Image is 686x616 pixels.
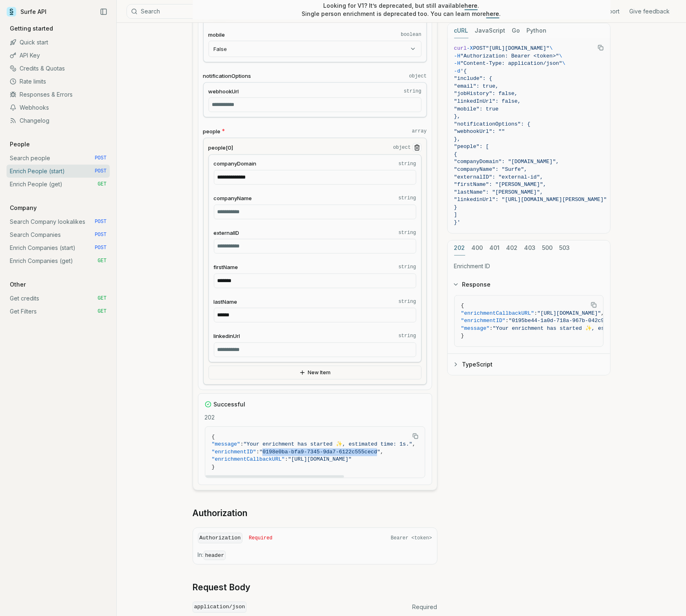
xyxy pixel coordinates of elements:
[212,456,285,462] span: "enrichmentCallbackURL"
[214,229,240,237] span: externalID
[7,6,47,18] a: Surfe API
[413,603,437,611] span: Required
[454,262,604,270] p: Enrichment ID
[475,23,506,38] button: JavaScript
[7,36,110,49] a: Quick start
[454,136,461,142] span: },
[240,441,244,447] span: :
[98,6,110,18] button: Collapse Sidebar
[203,72,251,80] span: notificationOptions
[98,308,107,315] span: GET
[214,263,238,271] span: firstName
[302,2,501,18] p: Looking for V1? It’s deprecated, but still available . Single person enrichment is deprecated too...
[7,292,110,305] a: Get credits GET
[448,295,610,353] div: Response
[401,31,421,38] code: boolean
[393,144,411,151] code: object
[7,62,110,75] a: Credits & Quotas
[454,166,527,172] span: "companyName": "Surfe",
[454,219,461,225] span: }'
[460,60,562,66] span: "Content-Type: application/json"
[198,551,432,560] p: In:
[409,73,426,79] code: object
[472,241,483,256] button: 400
[413,143,422,152] button: Remove Item
[460,53,559,59] span: "Authorization: Bearer <token>"
[193,508,248,519] a: Authorization
[198,533,242,544] code: Authorization
[212,434,215,440] span: {
[7,228,110,241] a: Search Companies POST
[595,42,607,54] button: Copy Text
[214,194,252,202] span: companyName
[7,24,56,33] p: Getting started
[448,274,610,295] button: Response
[398,195,416,201] code: string
[454,204,457,210] span: }
[454,113,461,119] span: },
[454,45,467,51] span: curl
[454,151,457,157] span: {
[7,140,33,148] p: People
[454,23,468,38] button: cURL
[524,241,536,256] button: 403
[454,189,543,195] span: "lastName": "[PERSON_NAME]",
[506,318,509,324] span: :
[490,325,493,331] span: :
[542,241,553,256] button: 500
[398,161,416,167] code: string
[454,212,457,218] span: ]
[214,298,238,306] span: lastName
[465,2,478,9] a: here
[214,332,240,340] span: linkedinUrl
[212,464,215,470] span: }
[209,31,225,39] span: mobile
[454,106,499,112] span: "mobile": true
[527,23,547,38] button: Python
[461,325,490,331] span: "message"
[454,174,543,180] span: "externalID": "external-id",
[7,101,110,114] a: Webhooks
[473,45,486,51] span: POST
[203,128,221,135] span: people
[193,602,247,613] code: application/json
[95,219,107,225] span: POST
[454,91,518,97] span: "jobHistory": false,
[256,449,260,455] span: :
[398,230,416,236] code: string
[412,441,415,447] span: ,
[98,295,107,302] span: GET
[398,333,416,339] code: string
[550,45,553,51] span: \
[461,310,534,316] span: "enrichmentCallbackURL"
[7,215,110,228] a: Search Company lookalikes POST
[454,241,465,256] button: 202
[380,449,384,455] span: ,
[7,114,110,127] a: Changelog
[461,333,464,339] span: }
[209,88,239,95] span: webhookUrl
[454,144,489,150] span: "people": [
[412,128,426,135] code: array
[7,75,110,88] a: Rate limits
[537,310,601,316] span: "[URL][DOMAIN_NAME]"
[461,302,464,309] span: {
[95,155,107,161] span: POST
[7,280,29,289] p: Other
[288,456,352,462] span: "[URL][DOMAIN_NAME]"
[212,449,256,455] span: "enrichmentID"
[98,181,107,188] span: GET
[454,75,493,82] span: "include": {
[486,10,500,17] a: here
[559,53,562,59] span: \
[7,204,40,212] p: Company
[454,83,499,89] span: "email": true,
[534,310,537,316] span: :
[212,441,240,447] span: "message"
[204,551,226,560] code: header
[260,449,380,455] span: "0198e0ba-bfa9-7345-9da7-6122c555cecd"
[454,60,461,66] span: -H
[512,23,520,38] button: Go
[398,264,416,270] code: string
[127,4,331,19] button: Search⌘K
